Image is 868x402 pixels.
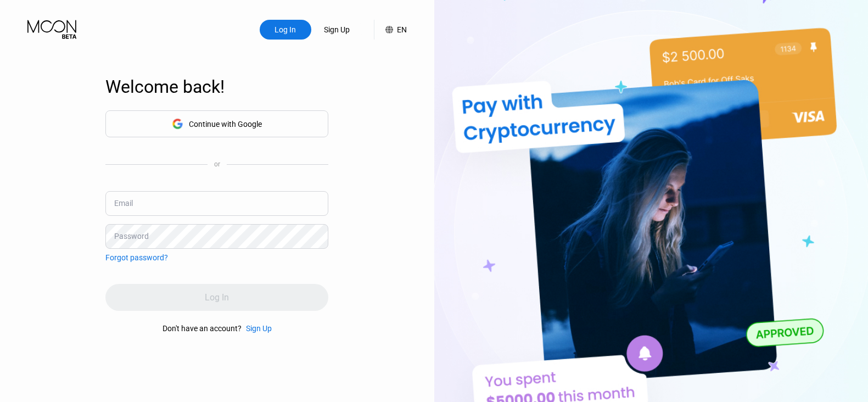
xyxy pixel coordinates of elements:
[323,24,351,35] div: Sign Up
[397,25,407,34] div: EN
[114,199,133,208] div: Email
[105,253,168,262] div: Forgot password?
[260,20,311,40] div: Log In
[189,120,262,129] div: Continue with Google
[214,160,220,168] div: or
[246,324,272,333] div: Sign Up
[242,324,272,333] div: Sign Up
[105,76,328,97] div: Welcome back!
[105,110,328,137] div: Continue with Google
[374,20,407,40] div: EN
[273,24,297,35] div: Log In
[114,232,149,241] div: Password
[311,20,363,40] div: Sign Up
[163,324,242,333] div: Don't have an account?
